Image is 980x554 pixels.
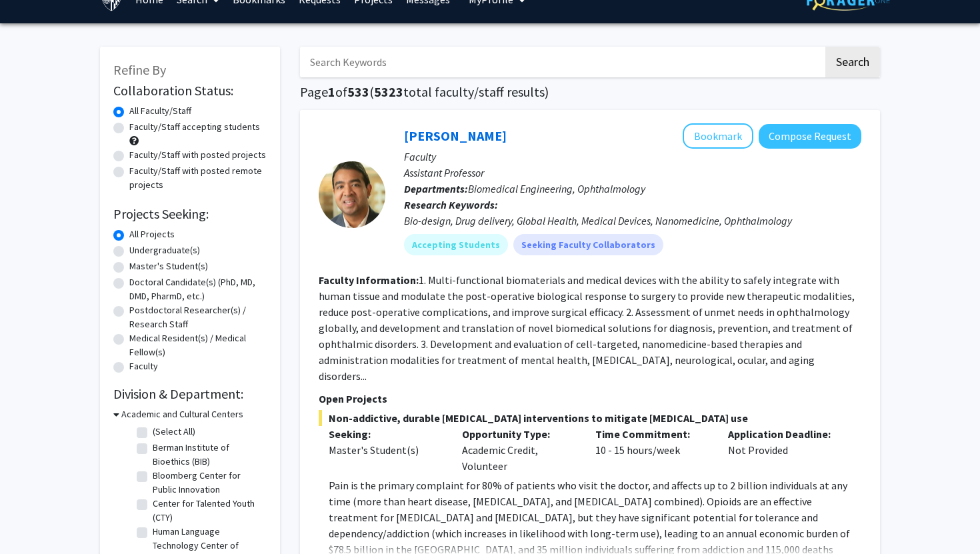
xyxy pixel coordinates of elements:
[300,84,880,100] h1: Page of ( total faculty/staff results)
[129,259,208,273] label: Master's Student(s)
[153,497,263,525] label: Center for Talented Youth (CTY)
[319,273,419,287] b: Faculty Information:
[759,124,861,149] button: Compose Request to Kunal Parikh
[728,426,841,442] p: Application Deadline:
[113,386,267,402] h2: Division & Department:
[113,83,267,99] h2: Collaboration Status:
[129,104,191,118] label: All Faculty/Staff
[683,123,753,149] button: Add Kunal Parikh to Bookmarks
[462,426,575,442] p: Opportunity Type:
[129,359,158,373] label: Faculty
[113,61,166,78] span: Refine By
[300,47,823,77] input: Search Keywords
[404,149,861,165] p: Faculty
[595,426,709,442] p: Time Commitment:
[153,469,263,497] label: Bloomberg Center for Public Innovation
[153,441,263,469] label: Berman Institute of Bioethics (BIB)
[404,234,508,255] mat-chip: Accepting Students
[319,410,861,426] span: Non-addictive, durable [MEDICAL_DATA] interventions to mitigate [MEDICAL_DATA] use
[468,182,645,195] span: Biomedical Engineering, Ophthalmology
[129,331,267,359] label: Medical Resident(s) / Medical Fellow(s)
[113,206,267,222] h2: Projects Seeking:
[129,303,267,331] label: Postdoctoral Researcher(s) / Research Staff
[825,47,880,77] button: Search
[129,227,175,241] label: All Projects
[404,182,468,195] b: Departments:
[329,426,442,442] p: Seeking:
[404,198,498,211] b: Research Keywords:
[513,234,663,255] mat-chip: Seeking Faculty Collaborators
[129,148,266,162] label: Faculty/Staff with posted projects
[129,164,267,192] label: Faculty/Staff with posted remote projects
[329,442,442,458] div: Master's Student(s)
[129,243,200,257] label: Undergraduate(s)
[452,426,585,474] div: Academic Credit, Volunteer
[347,83,369,100] span: 533
[404,127,507,144] a: [PERSON_NAME]
[129,275,267,303] label: Doctoral Candidate(s) (PhD, MD, DMD, PharmD, etc.)
[374,83,403,100] span: 5323
[319,391,861,407] p: Open Projects
[153,425,195,439] label: (Select All)
[718,426,851,474] div: Not Provided
[328,83,335,100] span: 1
[585,426,719,474] div: 10 - 15 hours/week
[129,120,260,134] label: Faculty/Staff accepting students
[121,407,243,421] h3: Academic and Cultural Centers
[404,213,861,229] div: Bio-design, Drug delivery, Global Health, Medical Devices, Nanomedicine, Ophthalmology
[404,165,861,181] p: Assistant Professor
[10,494,57,544] iframe: Chat
[319,273,855,383] fg-read-more: 1. Multi-functional biomaterials and medical devices with the ability to safely integrate with hu...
